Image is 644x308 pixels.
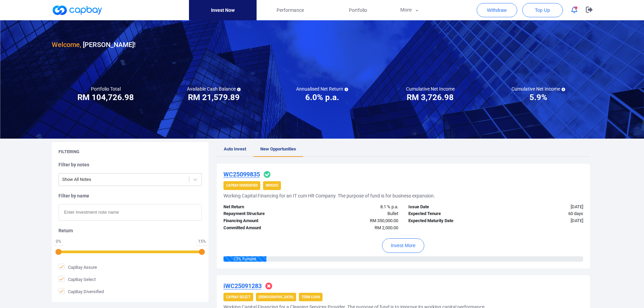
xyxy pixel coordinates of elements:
[187,86,241,92] h5: Available Cash Balance
[260,146,296,151] span: New Opportunities
[302,295,320,299] strong: Term Loan
[375,225,398,230] span: RM 2,000.00
[382,238,424,253] button: Invest More
[91,86,121,92] h5: Portfolio Total
[406,86,455,92] h5: Cumulative Net Income
[370,218,398,223] span: RM 350,000.00
[349,6,367,14] span: Portfolio
[188,92,240,103] h3: RM 21,579.89
[52,39,136,50] h3: [PERSON_NAME] !
[77,92,134,103] h3: RM 104,726.98
[198,239,206,243] div: 15 %
[58,149,79,155] h5: Filtering
[535,7,550,14] span: Top Up
[218,217,311,224] div: Financing Amount
[226,184,258,187] strong: CapBay Diversified
[407,92,454,103] h3: RM 3,726.98
[296,86,348,92] h5: Annualised Net Return
[58,228,202,234] h5: Return
[529,92,547,103] h3: 5.9%
[52,41,81,49] span: Welcome,
[311,210,403,217] div: Bullet
[496,217,588,224] div: [DATE]
[226,295,251,299] strong: CapBay Select
[223,171,260,178] u: WC25099835
[403,217,496,224] div: Expected Maturity Date
[511,86,565,92] h5: Cumulative Net Income
[522,3,563,17] button: Top Up
[477,3,517,17] button: Withdraw
[259,295,293,299] strong: [DEMOGRAPHIC_DATA]
[58,204,202,221] input: Enter investment note name
[58,193,202,199] h5: Filter by name
[403,210,496,217] div: Expected Tenure
[305,92,339,103] h3: 6.0% p.a.
[266,184,278,187] strong: Invoice
[277,6,304,14] span: Performance
[218,224,311,232] div: Committed Amount
[496,204,588,211] div: [DATE]
[403,204,496,211] div: Issue Date
[218,204,311,211] div: Net Return
[55,239,62,243] div: 0 %
[58,162,202,168] h5: Filter by notes
[311,204,403,211] div: 8.1 % p.a.
[58,264,97,270] span: CapBay Assure
[223,282,262,289] u: iWC25091283
[224,146,246,151] span: Auto Invest
[223,256,267,262] div: 12 % Funded
[496,210,588,217] div: 60 days
[58,276,96,283] span: CapBay Select
[58,288,104,295] span: CapBay Diversified
[218,210,311,217] div: Repayment Structure
[223,193,435,199] h5: Working Capital Financing for an IT cum HR Company. The purpose of fund is for business expansion.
